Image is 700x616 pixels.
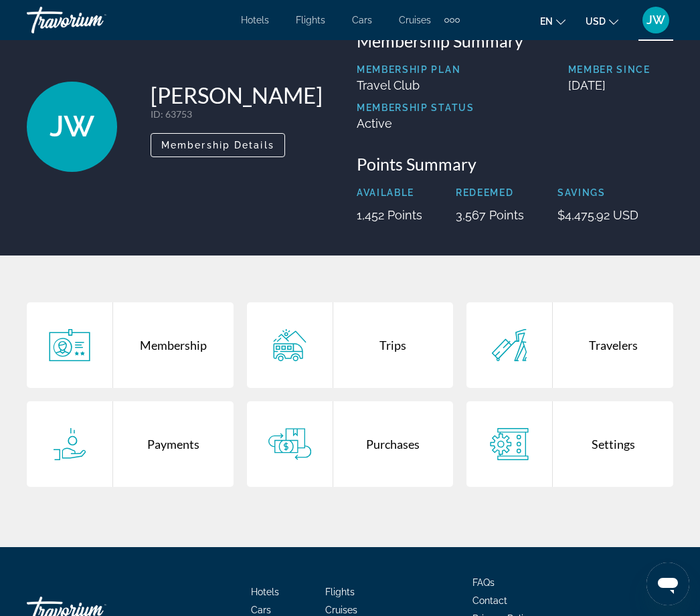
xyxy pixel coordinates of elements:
[646,13,665,27] span: JW
[553,401,673,487] div: Settings
[151,136,285,150] a: Membership Details
[333,401,454,487] div: Purchases
[113,302,234,388] div: Membership
[638,6,673,34] button: User Menu
[646,562,689,605] iframe: Button to launch messaging window
[161,140,274,150] span: Membership Details
[557,208,638,222] p: $4,475.92 USD
[357,154,673,174] h3: Points Summary
[333,302,454,388] div: Trips
[472,595,507,606] a: Contact
[241,15,269,25] a: Hotels
[399,15,431,25] a: Cruises
[151,133,285,157] button: Membership Details
[357,116,474,130] p: Active
[151,108,323,120] p: : 63753
[357,31,673,51] h3: Membership Summary
[568,78,673,92] p: [DATE]
[325,605,357,615] a: Cruises
[357,78,474,92] p: Travel Club
[553,302,673,388] div: Travelers
[444,9,460,31] button: Extra navigation items
[296,15,325,25] a: Flights
[251,587,279,597] a: Hotels
[50,109,94,144] span: JW
[456,187,524,198] p: Redeemed
[357,208,422,222] p: 1,452 Points
[586,16,606,27] span: USD
[251,605,271,615] a: Cars
[113,401,234,487] div: Payments
[357,187,422,198] p: Available
[27,401,234,487] a: Payments
[540,11,565,31] button: Change language
[357,64,474,75] p: Membership Plan
[151,108,161,120] span: ID
[325,587,355,597] a: Flights
[586,11,618,31] button: Change currency
[472,577,495,588] a: FAQs
[247,302,454,388] a: Trips
[27,302,234,388] a: Membership
[247,401,454,487] a: Purchases
[456,208,524,222] p: 3,567 Points
[466,401,673,487] a: Settings
[466,302,673,388] a: Travelers
[540,16,553,27] span: en
[151,82,323,108] h1: [PERSON_NAME]
[568,64,673,75] p: Member Since
[357,102,474,113] p: Membership Status
[27,3,161,37] a: Travorium
[557,187,638,198] p: Savings
[352,15,372,25] a: Cars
